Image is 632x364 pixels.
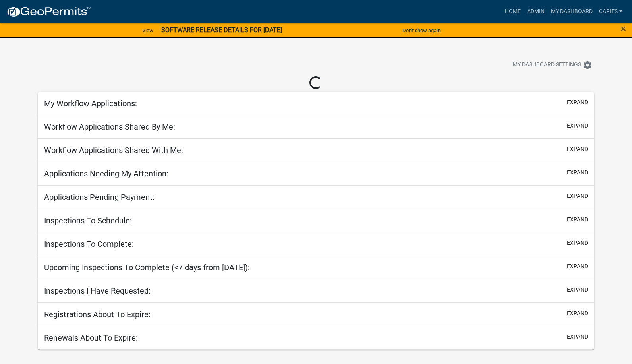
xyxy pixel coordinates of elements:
h5: Workflow Applications Shared With Me: [44,145,183,155]
a: CarieS [596,4,626,19]
h5: Applications Needing My Attention: [44,169,168,178]
button: Close [621,24,626,33]
button: expand [567,333,588,341]
button: Don't show again [399,24,444,37]
h5: Upcoming Inspections To Complete (<7 days from [DATE]): [44,263,250,272]
h5: Inspections To Schedule: [44,216,132,225]
button: expand [567,145,588,153]
span: × [621,23,626,34]
button: expand [567,98,588,106]
a: Admin [524,4,548,19]
h5: Registrations About To Expire: [44,310,151,319]
h5: Applications Pending Payment: [44,192,155,202]
button: expand [567,168,588,177]
button: expand [567,239,588,247]
h5: My Workflow Applications: [44,99,137,108]
span: My Dashboard Settings [513,60,581,70]
h5: Workflow Applications Shared By Me: [44,122,175,132]
strong: SOFTWARE RELEASE DETAILS FOR [DATE] [161,26,282,34]
button: expand [567,286,588,294]
button: expand [567,309,588,318]
button: expand [567,192,588,200]
h5: Renewals About To Expire: [44,333,138,343]
i: settings [583,60,592,70]
button: expand [567,122,588,130]
button: expand [567,262,588,271]
a: My Dashboard [548,4,596,19]
h5: Inspections To Complete: [44,239,134,249]
button: My Dashboard Settingssettings [506,57,599,73]
h5: Inspections I Have Requested: [44,286,151,296]
a: Home [502,4,524,19]
a: View [139,24,157,37]
button: expand [567,215,588,224]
